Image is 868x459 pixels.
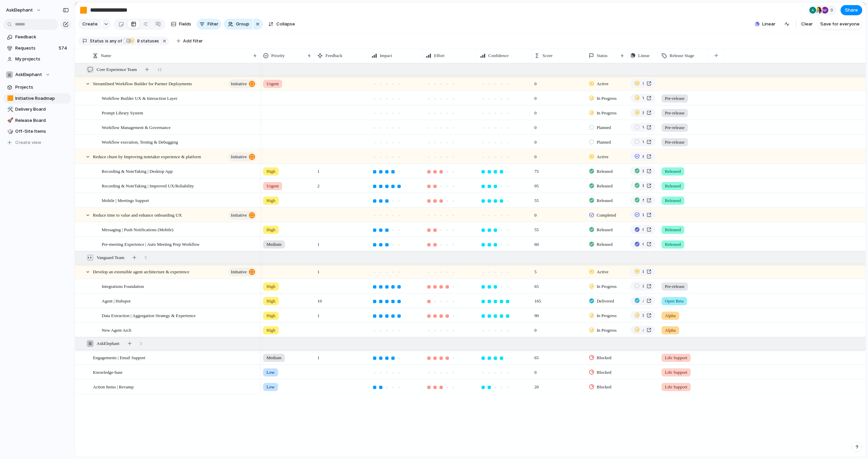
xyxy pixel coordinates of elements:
span: 0 [532,150,539,160]
a: Requests574 [3,43,71,53]
span: initiative [231,210,247,220]
span: Prompt Library System [643,109,644,116]
span: initiative [231,267,247,277]
span: 55 [532,223,541,233]
span: 65 [532,351,541,361]
span: Data Extraction | Aggregation Strategy & Experience [102,311,196,319]
a: Streamlined Workflow Builder for Partner Deployments [630,79,655,88]
button: 🛠️ [6,106,13,113]
span: Streamlined Workflow Builder for Partner Deployments [93,79,192,87]
span: In Progress [597,312,617,319]
span: Data Extractions v1 [643,312,644,319]
span: Impact [380,52,392,59]
button: Share [841,5,862,15]
button: Create [78,19,101,30]
span: Core Experience Team [97,66,137,73]
span: 95 [532,179,541,189]
div: 🟧Initiative Roadmap [3,93,71,104]
span: Group [236,21,249,27]
a: 🚀Release Board [3,115,71,126]
span: In Progress [597,95,617,102]
span: 0 [532,323,539,334]
span: Open in Linear [643,241,644,247]
span: Workflow execution, Testing & Debugging [643,139,644,145]
button: Fields [168,19,194,30]
span: Delivered [597,298,614,305]
span: 0 [532,208,539,219]
span: Medium [267,241,281,248]
span: 5 [532,265,539,275]
span: Pre-meeting Experience | Auto Meeting Prep Workflow [102,240,200,248]
button: Save for everyone [817,19,862,30]
span: Released [665,241,681,248]
span: Integrations Foundation [102,282,144,290]
span: initiative [231,79,247,89]
span: Mobile | Meetings Support [102,196,149,204]
span: Workflow Builder UX & Interaction Layer [102,94,177,102]
span: Released [597,183,613,189]
span: Agent Arch Foundation [643,327,644,333]
span: initiative [231,152,247,162]
span: Feedback [325,52,342,59]
span: 0 [532,91,539,102]
span: High [267,197,275,204]
span: Reduce churn by Improving notetaker experience & platform [643,153,644,160]
button: Clear [798,19,815,30]
button: Linear [752,19,778,29]
span: 10 [315,294,324,305]
span: Collapse [276,21,295,27]
span: 165 [532,294,544,305]
a: Integrations Foundation [630,282,655,291]
span: 90 [532,309,541,319]
a: 🛠️Delivery Board [3,104,71,114]
span: Alpha [665,312,676,319]
span: Status [597,52,608,59]
div: 💬 [87,66,94,73]
a: Feedback [3,32,71,42]
div: 🟧 [80,5,87,15]
span: Projects [15,84,69,91]
button: Filter [197,19,221,30]
span: Knowledge-base [93,368,122,376]
span: Messaging | Push Notifications (Mobile) [102,225,173,233]
span: 0 [532,135,539,146]
button: Create view [3,137,71,148]
span: In Progress [597,327,617,334]
div: 🚀 [7,116,12,124]
span: 75 [532,164,541,175]
span: Linear [762,21,775,27]
div: 🎲Off-Site Items [3,126,71,136]
a: Workflow execution, Testing & Debugging [630,137,655,146]
button: 🟧 [78,5,89,16]
button: 🟧 [6,95,13,102]
span: Mobile | Meetings Support [643,197,644,204]
span: 1 [315,237,322,248]
button: Group [224,19,253,30]
span: AskElephant [97,340,119,347]
span: Recording & NoteTaking | UX Enhancements [643,182,644,189]
span: New Agent Arch [102,326,131,334]
span: Released [665,183,681,189]
button: Add filter [173,36,207,46]
a: Agent Arch Foundation [630,326,655,334]
span: Planned [597,124,611,131]
button: Collapse [265,19,298,30]
span: Reduce time to value and enhance onboarding UX [643,212,644,218]
span: Released [597,226,613,233]
span: Release Board [15,117,69,124]
span: Life Support [665,369,687,376]
span: High [267,327,275,334]
span: 2 [315,179,322,189]
span: Reduce time to value and enhance onboarding UX [93,211,182,219]
span: 1 [315,351,322,361]
span: 5 [145,254,147,261]
a: Data Extractions v1 [630,311,655,320]
a: Recording & NoteTaking | Desktop App [630,167,655,176]
span: Off-Site Items [15,128,69,135]
span: Confidence [488,52,509,59]
span: Active [597,269,609,275]
span: Score [542,52,553,59]
span: Life Support [665,384,687,390]
span: Linear [638,52,650,59]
